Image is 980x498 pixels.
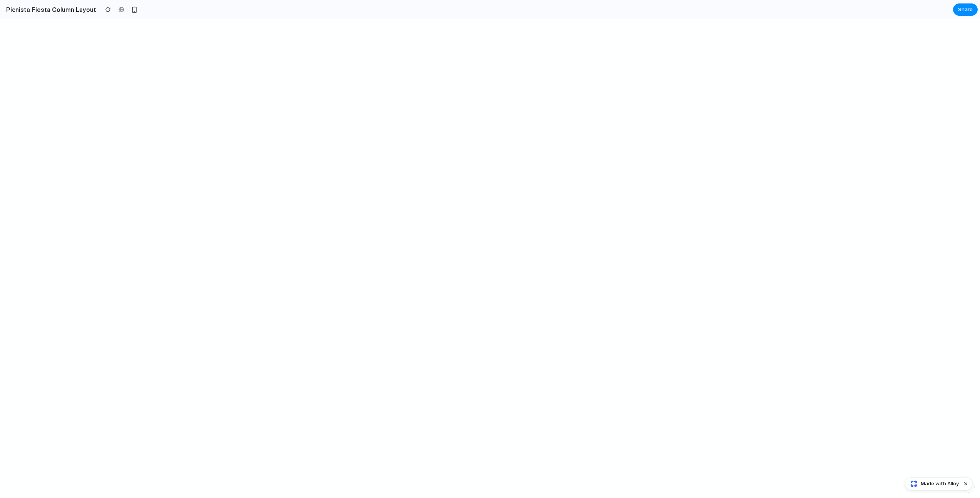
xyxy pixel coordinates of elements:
a: Made with Alloy [905,480,960,488]
button: Dismiss watermark [961,479,970,488]
button: Share [953,3,978,16]
span: Made with Alloy [921,480,959,488]
span: Share [958,6,973,13]
h2: Picnista Fiesta Column Layout [3,5,96,14]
